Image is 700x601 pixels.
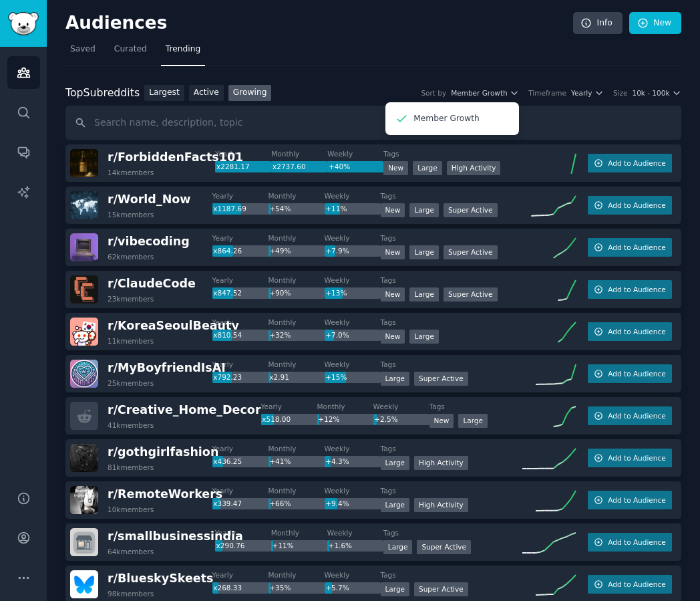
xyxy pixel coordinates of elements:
span: x268.33 [213,584,242,592]
span: Add to Audience [608,285,665,294]
img: ForbiddenFacts101 [70,149,98,177]
span: r/ vibecoding [108,235,190,248]
div: 81k members [108,463,154,472]
div: Large [381,582,410,596]
div: Super Active [417,540,471,554]
span: x792.23 [213,373,242,381]
dt: Monthly [269,486,325,495]
span: Curated [114,43,147,55]
img: gothgirlfashion [70,444,98,472]
span: x518.00 [262,415,291,423]
span: r/ BlueskySkeets [108,572,213,585]
div: New [381,203,405,217]
dt: Yearly [212,275,269,285]
span: x1187.69 [213,205,246,213]
dt: Tags [381,570,523,580]
span: Add to Audience [608,453,665,463]
dt: Monthly [269,318,325,327]
dt: Tags [381,191,523,201]
span: r/ ForbiddenFacts101 [108,150,243,164]
dt: Yearly [212,318,269,327]
div: Large [381,498,410,512]
a: Active [189,85,224,102]
a: Saved [65,39,100,66]
span: +40% [329,162,350,170]
img: RemoteWorkers [70,486,98,514]
dt: Monthly [269,275,325,285]
dt: Yearly [212,486,269,495]
span: +11% [273,542,294,550]
dt: Yearly [212,570,269,580]
dt: Tags [381,275,523,285]
button: Add to Audience [588,196,672,215]
span: Add to Audience [608,411,665,420]
span: x339.47 [213,499,242,507]
dt: Weekly [325,191,381,201]
dt: Tags [381,444,523,453]
span: 10k - 100k [632,88,669,98]
a: Info [573,12,623,35]
div: New [381,330,405,344]
dt: Yearly [261,402,317,411]
img: smallbusinessindia [70,528,98,556]
dt: Monthly [271,528,327,537]
div: Large [381,456,410,470]
dt: Weekly [327,528,383,537]
button: Add to Audience [588,406,672,425]
span: r/ KoreaSeoulBeauty [108,319,239,332]
div: Large [383,540,413,554]
span: Add to Audience [608,243,665,252]
span: +12% [318,415,339,423]
button: Add to Audience [588,449,672,467]
p: Member Growth [413,113,480,125]
dt: Weekly [373,402,429,411]
dt: Yearly [212,191,269,201]
div: Super Active [444,245,498,259]
div: 62k members [108,252,154,261]
img: World_Now [70,191,98,219]
div: 41k members [108,420,154,430]
dt: Weekly [325,233,381,243]
span: +2.5% [374,415,397,423]
dt: Monthly [269,360,325,369]
span: +1.6% [329,542,352,550]
div: Size [613,88,628,98]
span: x436.25 [213,457,242,465]
span: +35% [269,584,291,592]
dt: Monthly [271,149,327,158]
a: New [629,12,681,35]
span: Saved [70,43,96,55]
div: 25k members [108,378,154,388]
div: Large [409,330,439,344]
span: +54% [269,205,291,213]
dt: Tags [383,149,522,158]
div: New [429,414,454,428]
span: Add to Audience [608,580,665,589]
div: Super Active [414,372,468,386]
button: Add to Audience [588,280,672,299]
span: Add to Audience [608,495,665,505]
div: New [381,245,405,259]
span: Add to Audience [608,327,665,336]
span: x847.52 [213,289,242,297]
span: Add to Audience [608,537,665,547]
span: +7.0% [325,331,349,339]
dt: Yearly [212,233,269,243]
dt: Weekly [325,318,381,327]
div: High Activity [414,498,468,512]
span: r/ gothgirlfashion [108,445,218,459]
div: Super Active [444,287,498,302]
div: Super Active [444,203,498,217]
img: ClaudeCode [70,275,98,304]
button: Add to Audience [588,575,672,594]
div: 10k members [108,505,154,514]
div: New [381,287,405,302]
button: Member Growth [451,88,519,98]
div: High Activity [414,456,468,470]
div: Sort by [421,88,446,98]
span: +41% [269,457,291,465]
span: x2281.17 [216,162,250,170]
span: Add to Audience [608,201,665,210]
div: 11k members [108,336,154,346]
span: x2737.60 [273,162,306,170]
